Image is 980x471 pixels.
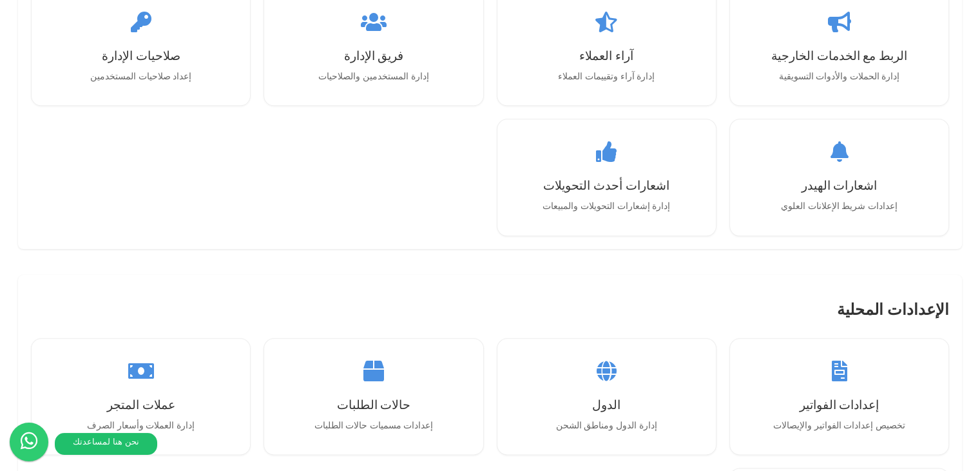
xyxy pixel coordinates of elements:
h3: فريق الإدارة [286,48,461,63]
a: اشعارات أحدث التحويلاتإدارة إشعارات التحويلات والمبيعات [506,128,707,226]
h3: اشعارات الهيدر [752,178,927,193]
h3: صلاحيات الإدارة [53,48,228,63]
h3: حالات الطلبات [286,397,461,412]
a: عملات المتجرإدارة العملات وأسعار الصرف [41,348,241,446]
a: الدولإدارة الدول ومناطق الشحن [506,348,707,446]
p: إعدادات مسميات حالات الطلبات [286,419,461,433]
p: إدارة العملات وأسعار الصرف [53,419,228,433]
a: اشعارات الهيدرإعدادات شريط الإعلانات العلوي [739,128,939,226]
p: إدارة إشعارات التحويلات والمبيعات [519,199,694,214]
p: إدارة المستخدمين والصلاحيات [286,70,461,84]
p: إدارة الدول ومناطق الشحن [519,419,694,433]
p: إعداد صلاحيات المستخدمين [53,70,228,84]
h3: إعدادات الفواتير [752,397,927,412]
h3: اشعارات أحدث التحويلات [519,178,694,193]
h3: الربط مع الخدمات الخارجية [752,48,927,63]
p: إعدادات شريط الإعلانات العلوي [752,199,927,214]
a: إعدادات الفواتيرتخصيص إعدادات الفواتير والإيصالات [739,348,939,446]
h3: آراء العملاء [519,48,694,63]
p: إدارة آراء وتقييمات العملاء [519,70,694,84]
h3: عملات المتجر [53,397,228,412]
h2: الإعدادات المحلية [31,301,949,325]
h3: الدول [519,397,694,412]
p: تخصيص إعدادات الفواتير والإيصالات [752,419,927,433]
p: إدارة الحملات والأدوات التسويقية [752,70,927,84]
a: حالات الطلباتإعدادات مسميات حالات الطلبات [273,348,474,446]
